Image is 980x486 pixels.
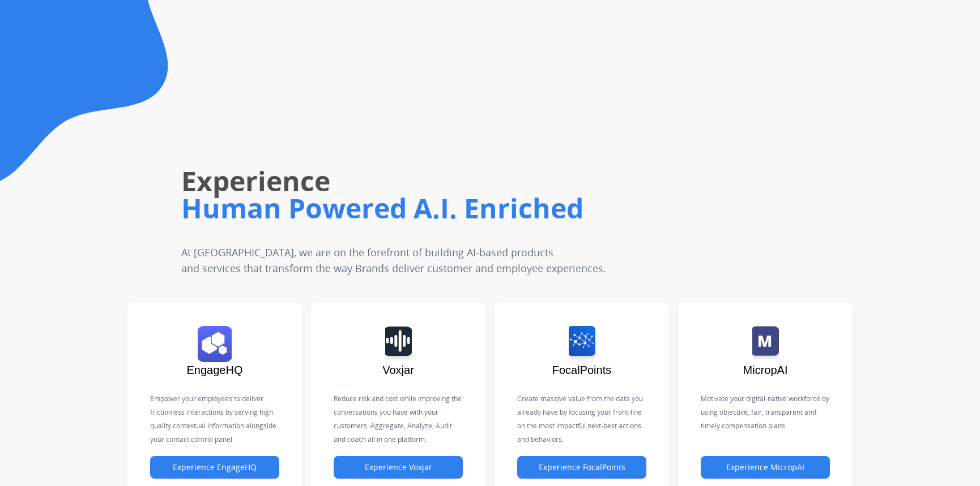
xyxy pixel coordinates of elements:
[198,326,232,362] img: logo
[743,364,788,376] span: MicropAI
[752,326,779,362] img: logo
[517,392,646,446] p: Create massive value from the data you already have by focusing your front-line on the most impac...
[334,456,463,479] button: Experience Voxjar
[552,364,612,376] span: FocalPoints
[150,392,279,446] p: Empower your employees to deliver frictionless interactions by serving high quality contextual in...
[701,463,830,472] a: Experience MicropAI
[334,463,463,472] a: Experience Voxjar
[517,456,646,479] button: Experience FocalPoints
[187,364,243,376] span: EngageHQ
[150,463,279,472] a: Experience EngageHQ
[517,463,646,472] a: Experience FocalPoints
[382,364,414,376] span: Voxjar
[181,163,696,199] h1: Experience
[385,326,412,362] img: logo
[181,244,623,276] p: At [GEOGRAPHIC_DATA], we are on the forefront of building AI-based products and services that tra...
[569,326,595,362] img: logo
[150,456,279,479] button: Experience EngageHQ
[334,392,463,446] p: Reduce risk and cost while improving the conversations you have with your customers. Aggregate, A...
[701,456,830,479] button: Experience MicropAI
[701,392,830,433] p: Motivate your digital-native workforce by using objective, fair, transparent and timely compensat...
[181,190,696,226] h1: Human Powered A.I. Enriched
